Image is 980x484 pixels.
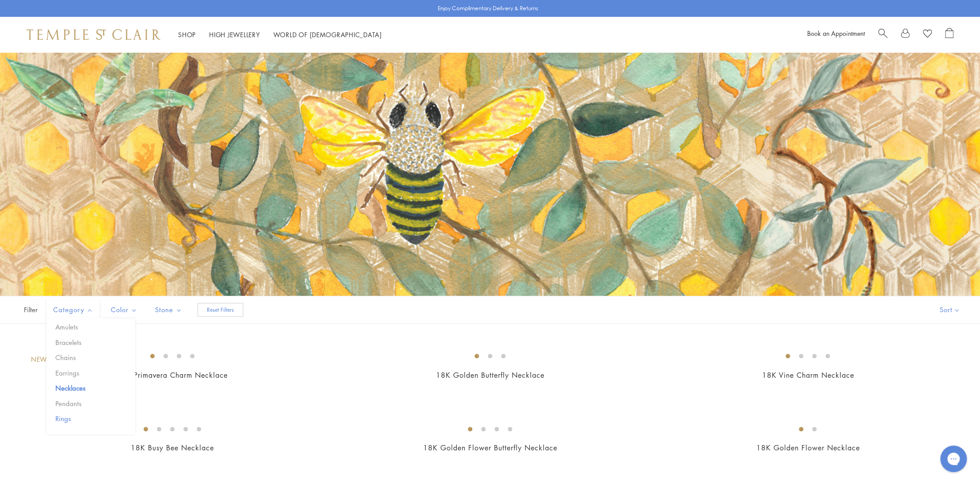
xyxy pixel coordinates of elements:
iframe: Gorgias live chat messenger [936,442,971,475]
a: 18K Busy Bee Necklace [131,443,214,453]
div: New [31,355,47,364]
p: Enjoy Complimentary Delivery & Returns [438,4,538,13]
button: Category [47,300,100,320]
a: 18K Golden Butterfly Necklace [436,370,544,380]
span: Category [49,304,100,315]
span: Color [106,304,144,315]
button: Stone [148,300,189,320]
button: Color [104,300,144,320]
a: View Wishlist [923,28,932,41]
nav: Main navigation [178,29,382,40]
button: Reset Filters [198,303,243,317]
span: Stone [151,304,189,315]
a: 18K Golden Flower Necklace [756,443,859,453]
img: Temple St. Clair [27,29,160,40]
a: Open Shopping Bag [945,28,953,41]
a: ShopShop [178,30,196,39]
a: 18K Primavera Charm Necklace [117,370,228,380]
a: Book an Appointment [807,29,865,38]
a: 18K Vine Charm Necklace [762,370,854,380]
a: World of [DEMOGRAPHIC_DATA]World of [DEMOGRAPHIC_DATA] [273,30,382,39]
a: 18K Golden Flower Butterfly Necklace [423,443,557,453]
a: Search [878,28,887,41]
button: Show sort by [920,296,980,323]
a: High JewelleryHigh Jewellery [209,30,260,39]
